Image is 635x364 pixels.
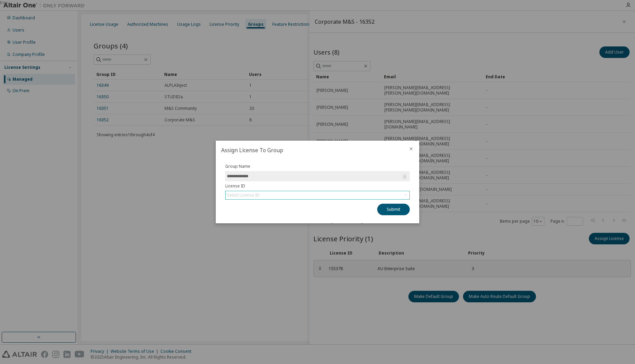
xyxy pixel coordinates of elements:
[216,141,403,160] h2: Assign License To Group
[227,193,259,198] div: Select License ID
[377,204,410,215] button: Submit
[408,146,414,151] button: close
[225,183,410,189] label: License ID
[226,191,409,199] div: Select License ID
[225,164,410,169] label: Group Name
